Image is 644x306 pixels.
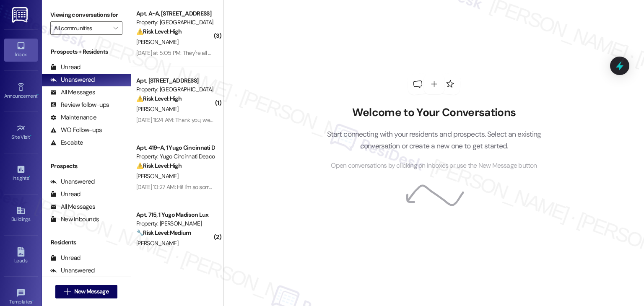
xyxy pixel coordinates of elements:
[74,287,109,296] span: New Message
[55,285,117,298] button: New Message
[50,266,95,275] div: Unanswered
[314,106,554,119] h2: Welcome to Your Conversations
[12,7,29,23] img: ResiDesk Logo
[64,288,70,295] i: 
[136,152,214,161] div: Property: Yugo Cincinnati Deacon
[136,116,244,124] div: [DATE] 11:24 AM: Thank you, we appreciate it.
[136,172,178,180] span: [PERSON_NAME]
[37,92,39,98] span: •
[42,162,131,171] div: Prospects
[50,8,122,21] label: Viewing conversations for
[29,174,30,180] span: •
[54,21,109,35] input: All communities
[50,215,99,224] div: New Inbounds
[136,162,182,169] strong: ⚠️ Risk Level: High
[50,126,102,135] div: WO Follow-ups
[50,63,80,72] div: Unread
[136,76,214,85] div: Apt. [STREET_ADDRESS]
[42,238,131,247] div: Residents
[136,229,191,236] strong: 🔧 Risk Level: Medium
[136,105,178,113] span: [PERSON_NAME]
[50,101,109,109] div: Review follow-ups
[136,210,214,219] div: Apt. 715, 1 Yugo Madison Lux
[4,162,38,185] a: Insights •
[4,245,38,267] a: Leads
[4,39,38,61] a: Inbox
[136,18,214,27] div: Property: [GEOGRAPHIC_DATA]
[50,177,95,186] div: Unanswered
[136,85,214,94] div: Property: [GEOGRAPHIC_DATA]
[4,203,38,226] a: Buildings
[50,202,95,211] div: All Messages
[50,113,96,122] div: Maintenance
[50,75,95,84] div: Unanswered
[136,143,214,152] div: Apt. 419~A, 1 Yugo Cincinnati Deacon
[113,25,118,31] i: 
[136,38,178,46] span: [PERSON_NAME]
[314,128,554,152] p: Start connecting with your residents and prospects. Select an existing conversation or create a n...
[50,138,83,147] div: Escalate
[136,49,271,57] div: [DATE] at 5:05 PM: They're all around the little white box
[136,239,178,247] span: [PERSON_NAME]
[32,298,34,303] span: •
[50,254,80,262] div: Unread
[4,121,38,144] a: Site Visit •
[136,95,182,102] strong: ⚠️ Risk Level: High
[136,28,182,35] strong: ⚠️ Risk Level: High
[136,219,214,228] div: Property: [PERSON_NAME]
[42,47,131,56] div: Prospects + Residents
[331,161,537,171] span: Open conversations by clicking on inboxes or use the New Message button
[30,133,31,139] span: •
[50,190,80,199] div: Unread
[136,9,214,18] div: Apt. A~A, [STREET_ADDRESS]
[50,88,95,97] div: All Messages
